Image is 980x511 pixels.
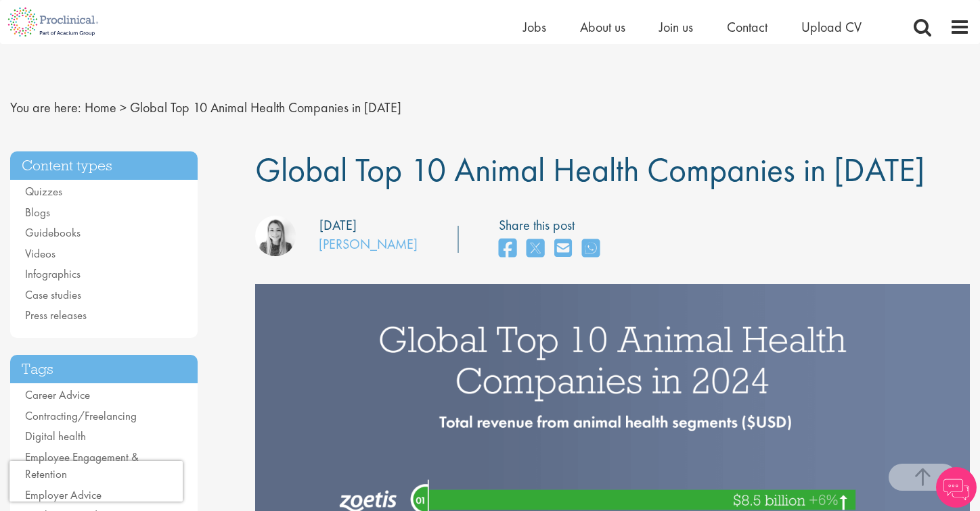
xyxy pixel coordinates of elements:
a: [PERSON_NAME] [319,235,418,253]
span: You are here: [10,99,81,116]
a: Guidebooks [25,225,81,240]
a: Blogs [25,205,50,220]
a: share on facebook [499,235,516,264]
a: Quizzes [25,184,62,199]
a: share on whats app [582,235,600,264]
span: Global Top 10 Animal Health Companies in [DATE] [255,148,925,191]
a: share on twitter [527,235,544,264]
span: > [120,99,127,116]
a: Case studies [25,287,81,302]
a: Employer Advice [25,487,102,502]
div: [DATE] [319,216,357,235]
a: Upload CV [801,18,862,36]
a: Employee Engagement & Retention [25,449,139,482]
label: Share this post [499,216,606,235]
a: Infographics [25,266,81,281]
a: Contracting/Freelancing [25,408,137,423]
a: Press releases [25,308,87,322]
a: About us [580,18,625,36]
a: Videos [25,246,55,261]
a: Join us [659,18,693,36]
a: Career Advice [25,387,90,402]
a: breadcrumb link [85,99,116,116]
span: Global Top 10 Animal Health Companies in [DATE] [130,99,401,116]
img: Chatbot [936,467,977,508]
iframe: reCAPTCHA [9,461,183,502]
img: Hannah Burke [255,216,296,256]
a: Contact [727,18,767,36]
h3: Content types [10,151,198,180]
a: Digital health [25,429,86,443]
h3: Tags [10,355,198,384]
a: share on email [554,235,572,264]
a: Jobs [523,18,546,36]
